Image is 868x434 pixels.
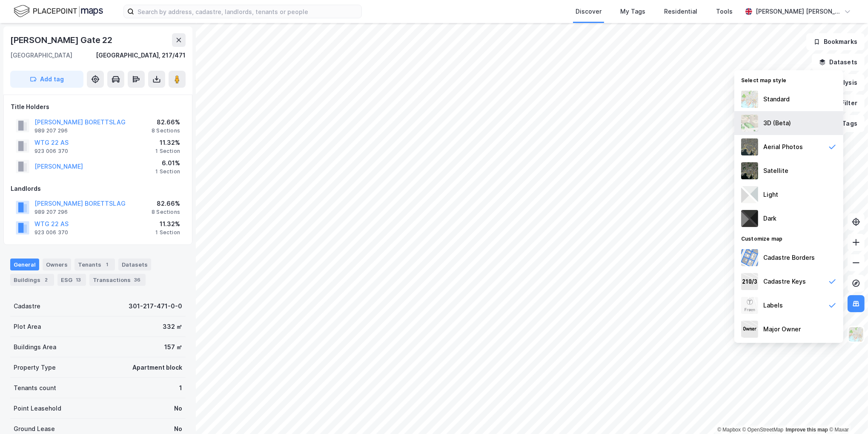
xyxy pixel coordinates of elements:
[734,230,843,246] div: Customize map
[34,229,68,236] div: 923 006 370
[812,54,865,71] button: Datasets
[741,162,758,179] img: 9k=
[716,6,733,17] div: Tools
[14,403,61,414] div: Point Leasehold
[10,50,72,60] div: [GEOGRAPHIC_DATA]
[806,33,865,50] button: Bookmarks
[756,6,841,17] div: [PERSON_NAME] [PERSON_NAME]
[786,427,828,433] a: Improve this map
[741,186,758,203] img: luj3wr1y2y3+OchiMxRmMxRlscgabnMEmZ7DJGWxyBpucwSZnsMkZbHIGm5zBJmewyRlscgabnMEmZ7DJGWxyBpucwSZnsMkZ...
[179,383,182,393] div: 1
[155,148,180,155] div: 1 Section
[576,6,602,17] div: Discover
[763,324,801,334] div: Major Owner
[763,166,788,176] div: Satellite
[10,259,39,270] div: General
[14,4,103,19] img: logo.f888ab2527a4732fd821a326f86c7f29.svg
[14,424,55,434] div: Ground Lease
[10,274,54,286] div: Buildings
[42,276,51,284] div: 2
[96,50,186,60] div: [GEOGRAPHIC_DATA], 217/471
[763,142,803,152] div: Aerial Photos
[34,209,68,216] div: 989 207 296
[14,322,41,332] div: Plot Area
[741,249,758,266] img: cadastreBorders.cfe08de4b5ddd52a10de.jpeg
[763,94,790,104] div: Standard
[824,95,865,112] button: Filter
[763,276,806,287] div: Cadastre Keys
[155,158,180,168] div: 6.01%
[741,273,758,290] img: cadastreKeys.547ab17ec502f5a4ef2b.jpeg
[155,138,180,148] div: 11.32%
[57,274,86,286] div: ESG
[741,138,758,155] img: Z
[620,6,645,17] div: My Tags
[152,117,180,127] div: 82.66%
[825,393,868,434] iframe: Chat Widget
[10,71,83,88] button: Add tag
[14,362,56,373] div: Property Type
[74,259,115,270] div: Tenants
[174,403,182,414] div: No
[10,33,114,47] div: [PERSON_NAME] Gate 22
[11,184,185,194] div: Landlords
[717,427,741,433] a: Mapbox
[825,115,865,132] button: Tags
[118,259,151,270] div: Datasets
[34,148,68,155] div: 923 006 370
[152,209,180,216] div: 8 Sections
[132,362,182,373] div: Apartment block
[132,276,142,284] div: 36
[763,253,815,263] div: Cadastre Borders
[163,322,182,332] div: 332 ㎡
[43,259,71,270] div: Owners
[164,342,182,352] div: 157 ㎡
[742,427,784,433] a: OpenStreetMap
[741,91,758,108] img: Z
[741,115,758,132] img: Z
[741,210,758,227] img: nCdM7BzjoCAAAAAElFTkSuQmCC
[848,326,864,342] img: Z
[134,5,361,18] input: Search by address, cadastre, landlords, tenants or people
[103,260,112,269] div: 1
[152,198,180,209] div: 82.66%
[741,297,758,314] img: Z
[34,127,68,134] div: 989 207 296
[763,300,783,310] div: Labels
[155,168,180,175] div: 1 Section
[741,321,758,338] img: majorOwner.b5e170eddb5c04bfeeff.jpeg
[734,72,843,87] div: Select map style
[664,6,697,17] div: Residential
[14,383,56,393] div: Tenants count
[763,190,778,200] div: Light
[89,274,146,286] div: Transactions
[14,301,40,311] div: Cadastre
[152,127,180,134] div: 8 Sections
[129,301,182,311] div: 301-217-471-0-0
[14,342,56,352] div: Buildings Area
[763,118,791,128] div: 3D (Beta)
[174,424,182,434] div: No
[74,276,83,284] div: 13
[11,102,185,112] div: Title Holders
[763,213,776,224] div: Dark
[155,229,180,236] div: 1 Section
[155,219,180,229] div: 11.32%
